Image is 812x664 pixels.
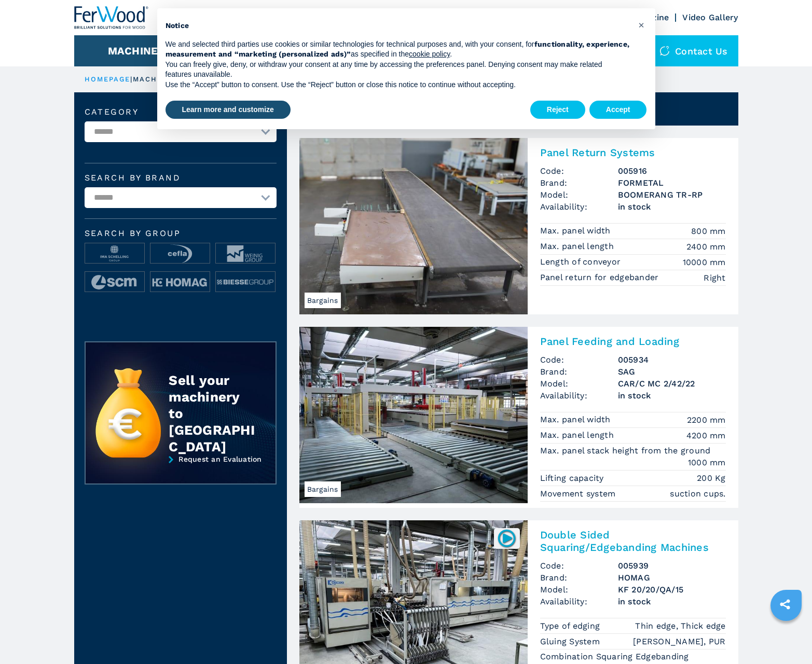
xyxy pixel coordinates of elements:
a: Request an Evaluation [85,455,277,492]
em: 4200 mm [686,430,726,441]
a: HOMEPAGE [85,75,131,83]
span: Model: [540,378,618,390]
img: image [150,243,210,264]
span: in stock [618,201,726,213]
span: Model: [540,584,618,596]
span: Code: [540,354,618,366]
span: Brand: [540,366,618,378]
span: × [638,19,644,31]
img: image [216,243,275,264]
em: Right [704,272,725,284]
span: Brand: [540,177,618,189]
h3: BOOMERANG TR-RP [618,189,726,201]
button: Learn more and customize [166,101,291,119]
em: [PERSON_NAME], PUR [633,635,726,647]
img: image [85,272,144,293]
p: You can freely give, deny, or withdraw your consent at any time by accessing the preferences pane... [166,60,630,80]
span: Bargains [305,481,341,497]
p: Movement system [540,488,618,500]
h2: Panel Return Systems [540,146,726,159]
p: Max. panel length [540,430,617,441]
h3: 005934 [618,354,726,366]
h3: 005939 [618,560,726,572]
h2: Notice [166,21,630,31]
img: Contact us [659,46,670,56]
div: Contact us [649,35,738,66]
p: Max. panel width [540,414,613,425]
p: Max. panel width [540,225,613,237]
span: Availability: [540,596,618,607]
em: Thin edge, Thick edge [635,620,725,632]
em: 1000 mm [688,457,726,468]
img: Ferwood [74,6,149,29]
p: Lifting capacity [540,473,607,484]
p: Max. panel stack height from the ground [540,445,713,457]
h3: 005916 [618,165,726,177]
span: in stock [618,596,726,607]
span: Bargains [305,293,341,308]
p: We and selected third parties use cookies or similar technologies for technical purposes and, wit... [166,39,630,60]
img: image [216,272,275,293]
button: Accept [589,101,647,119]
h2: Panel Feeding and Loading [540,335,726,348]
span: | [130,75,132,83]
button: Reject [530,101,585,119]
a: cookie policy [409,50,450,58]
span: Code: [540,165,618,177]
a: sharethis [772,591,798,617]
em: 10000 mm [683,256,726,268]
img: image [85,243,144,264]
button: Close this notice [634,17,650,33]
p: Panel return for edgebander [540,272,662,283]
strong: functionality, experience, measurement and “marketing (personalized ads)” [166,40,630,59]
p: Max. panel length [540,241,617,252]
span: Code: [540,560,618,572]
p: Type of edging [540,620,603,632]
h3: KF 20/20/QA/15 [618,584,726,596]
img: Panel Return Systems FORMETAL BOOMERANG TR-RP [299,138,528,314]
p: Use the “Accept” button to consent. Use the “Reject” button or close this notice to continue with... [166,80,630,90]
p: machines [133,75,177,84]
em: suction cups. [670,488,725,500]
h3: HOMAG [618,572,726,584]
span: Availability: [540,201,618,213]
h3: FORMETAL [618,177,726,189]
span: in stock [618,390,726,402]
h2: Double Sided Squaring/Edgebanding Machines [540,529,726,554]
label: Search by brand [85,174,277,182]
button: Machines [108,45,165,57]
span: Search by group [85,229,277,238]
em: 800 mm [691,225,726,237]
div: Sell your machinery to [GEOGRAPHIC_DATA] [169,372,255,455]
em: 2200 mm [687,414,726,426]
span: Availability: [540,390,618,402]
iframe: Chat [768,617,804,656]
img: Panel Feeding and Loading SAG CAR/C MC 2/42/22 [299,327,528,503]
p: Length of conveyor [540,256,624,268]
span: Model: [540,189,618,201]
h3: CAR/C MC 2/42/22 [618,378,726,390]
a: Video Gallery [682,12,738,22]
label: Category [85,108,277,116]
img: image [150,272,210,293]
span: Brand: [540,572,618,584]
a: Panel Feeding and Loading SAG CAR/C MC 2/42/22BargainsPanel Feeding and LoadingCode:005934Brand:S... [299,327,738,508]
em: 200 Kg [697,472,726,484]
p: Gluing System [540,636,603,647]
a: Panel Return Systems FORMETAL BOOMERANG TR-RPBargainsPanel Return SystemsCode:005916Brand:FORMETA... [299,138,738,314]
h3: SAG [618,366,726,378]
em: 2400 mm [686,241,726,253]
img: 005939 [497,528,517,548]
